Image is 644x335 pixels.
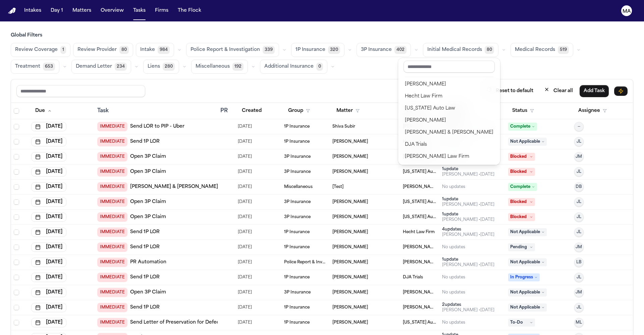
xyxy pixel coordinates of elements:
div: DJA Trials [405,141,493,149]
div: Firm [398,58,500,165]
div: [PERSON_NAME] & [PERSON_NAME] [405,129,493,137]
div: Hecht Law Firm [405,92,493,100]
div: [PERSON_NAME] Law Firm [405,153,493,161]
div: [PERSON_NAME] [405,80,493,88]
div: [PERSON_NAME] [405,117,493,125]
div: [US_STATE] Auto Law [405,105,493,113]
